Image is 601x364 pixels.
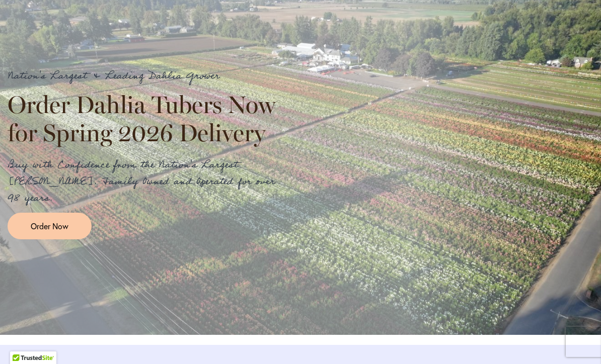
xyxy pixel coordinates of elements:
[8,157,284,207] p: Buy with Confidence from the Nation's Largest [PERSON_NAME]. Family Owned and Operated for over 9...
[31,220,68,232] span: Order Now
[8,213,92,239] a: Order Now
[8,90,284,147] h2: Order Dahlia Tubers Now for Spring 2026 Delivery
[8,68,284,84] p: Nation's Largest & Leading Dahlia Grower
